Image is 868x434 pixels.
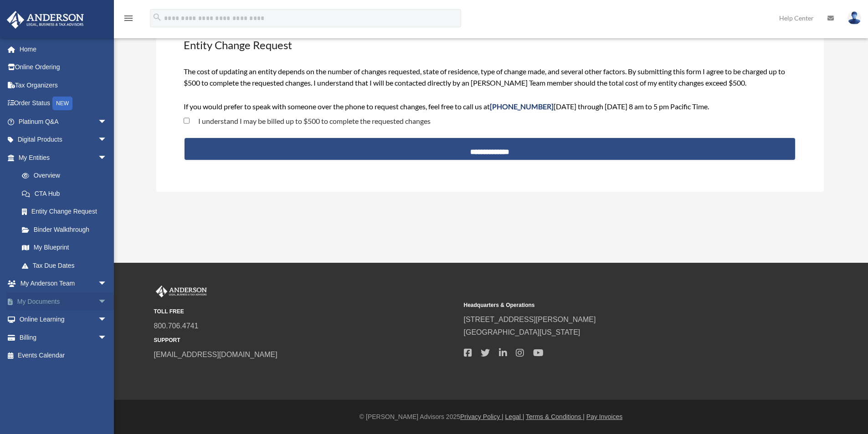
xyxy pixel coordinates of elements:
span: arrow_drop_down [98,148,116,167]
label: I understand I may be billed up to $500 to complete the requested changes [190,117,431,125]
a: 800.706.4741 [154,322,199,330]
a: [STREET_ADDRESS][PERSON_NAME] [464,316,596,323]
a: Events Calendar [6,347,121,365]
img: Anderson Advisors Platinum Portal [4,11,87,29]
span: arrow_drop_down [98,275,116,293]
a: Terms & Conditions | [526,413,585,420]
a: Tax Organizers [6,76,121,94]
a: Overview [13,167,121,185]
small: Headquarters & Operations [464,301,767,310]
img: Anderson Advisors Platinum Portal [154,286,209,297]
a: Entity Change Request [13,203,116,221]
div: NEW [52,97,72,110]
span: [PHONE_NUMBER] [490,102,554,111]
span: arrow_drop_down [98,328,116,347]
div: © [PERSON_NAME] Advisors 2025 [114,411,868,423]
a: menu [123,16,134,24]
a: Billingarrow_drop_down [6,328,121,347]
a: My Anderson Teamarrow_drop_down [6,275,121,293]
a: Platinum Q&Aarrow_drop_down [6,112,121,131]
a: CTA Hub [13,184,121,203]
a: Legal | [505,413,524,420]
small: SUPPORT [154,336,457,345]
a: Order StatusNEW [6,94,121,113]
a: Digital Productsarrow_drop_down [6,131,121,149]
a: Privacy Policy | [460,413,503,420]
span: The cost of updating an entity depends on the number of changes requested, state of residence, ty... [184,67,785,111]
span: arrow_drop_down [98,112,116,131]
a: [GEOGRAPHIC_DATA][US_STATE] [464,328,580,336]
a: Pay Invoices [586,413,622,420]
a: My Entitiesarrow_drop_down [6,148,121,167]
a: [EMAIL_ADDRESS][DOMAIN_NAME] [154,351,277,358]
a: My Documentsarrow_drop_down [6,292,121,311]
a: Binder Walkthrough [13,220,121,239]
img: User Pic [847,11,861,25]
span: arrow_drop_down [98,292,116,311]
i: search [152,12,162,22]
a: My Blueprint [13,239,121,257]
i: menu [123,13,134,24]
a: Tax Due Dates [13,256,121,275]
a: Online Ordering [6,58,121,77]
a: Online Learningarrow_drop_down [6,311,121,329]
a: Home [6,40,121,58]
h3: Entity Change Request [183,36,797,54]
small: TOLL FREE [154,307,457,317]
span: arrow_drop_down [98,311,116,329]
span: arrow_drop_down [98,131,116,149]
